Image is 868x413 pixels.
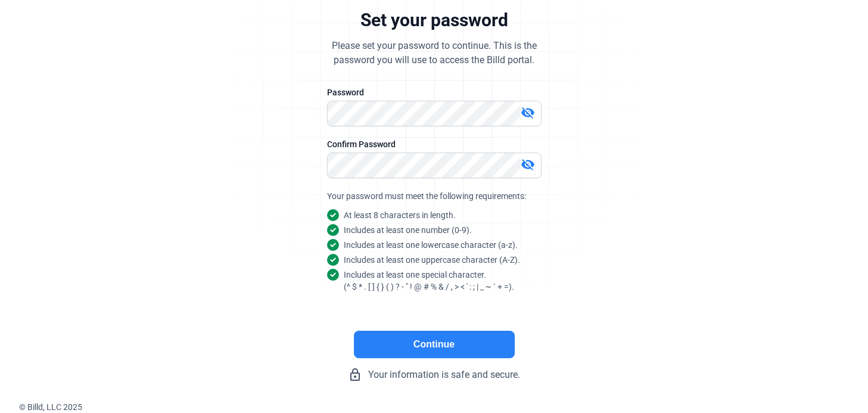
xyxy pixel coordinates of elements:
[344,269,514,293] snap: Includes at least one special character. (^ $ * . [ ] { } ( ) ? - " ! @ # % & / , > < ' : ; | _ ~...
[19,401,868,413] div: © Billd, LLC 2025
[354,331,515,358] button: Continue
[332,39,537,67] div: Please set your password to continue. This is the password you will use to access the Billd portal.
[344,224,472,236] snap: Includes at least one number (0-9).
[344,254,520,266] snap: Includes at least one uppercase character (A-Z).
[521,157,535,172] mat-icon: visibility_off
[348,368,362,382] mat-icon: lock_outline
[344,209,456,221] snap: At least 8 characters in length.
[360,9,508,32] div: Set your password
[256,368,613,382] div: Your information is safe and secure.
[327,86,542,98] div: Password
[327,138,542,150] div: Confirm Password
[327,190,542,202] div: Your password must meet the following requirements:
[521,105,535,120] mat-icon: visibility_off
[344,239,518,251] snap: Includes at least one lowercase character (a-z).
